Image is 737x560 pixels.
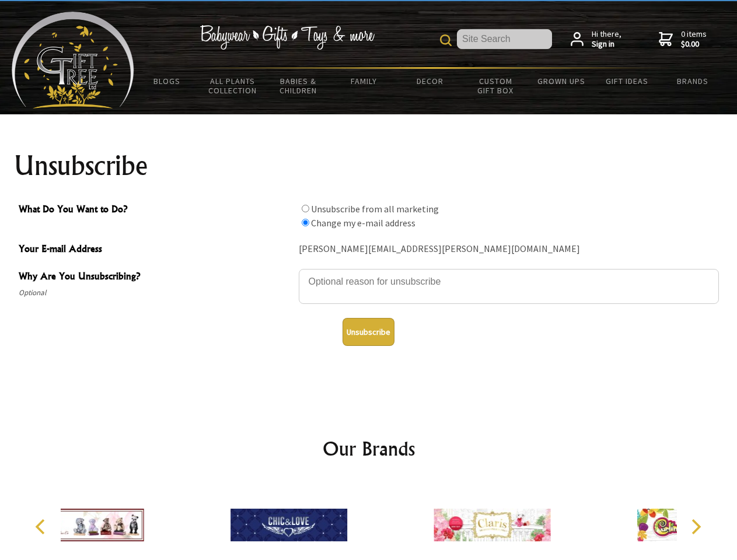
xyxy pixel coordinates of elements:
[457,29,552,49] input: Site Search
[12,12,134,108] img: Babyware - Gifts - Toys and more...
[23,435,714,463] h2: Our Brands
[299,240,719,258] div: [PERSON_NAME][EMAIL_ADDRESS][PERSON_NAME][DOMAIN_NAME]
[594,69,660,93] a: Gift Ideas
[683,514,708,540] button: Next
[528,69,594,93] a: Grown Ups
[19,286,293,300] span: Optional
[200,25,375,50] img: Babywear - Gifts - Toys & more
[681,39,707,50] strong: $0.00
[660,69,726,93] a: Brands
[19,202,293,219] span: What Do You Want to Do?
[592,29,621,50] span: Hi there,
[134,69,200,93] a: BLOGS
[331,69,397,93] a: Family
[311,203,439,215] label: Unsubscribe from all marketing
[200,69,266,103] a: All Plants Collection
[440,34,452,46] img: product search
[19,269,293,286] span: Why Are You Unsubscribing?
[14,152,724,180] h1: Unsubscribe
[397,69,463,93] a: Decor
[302,205,309,212] input: What Do You Want to Do?
[19,242,293,258] span: Your E-mail Address
[571,29,621,50] a: Hi there,Sign in
[681,29,707,50] span: 0 items
[299,269,719,304] textarea: Why Are You Unsubscribing?
[302,219,309,226] input: What Do You Want to Do?
[463,69,529,103] a: Custom Gift Box
[266,69,331,103] a: Babies & Children
[29,514,55,540] button: Previous
[592,39,621,50] strong: Sign in
[343,318,394,346] button: Unsubscribe
[659,29,707,50] a: 0 items$0.00
[311,217,415,229] label: Change my e-mail address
